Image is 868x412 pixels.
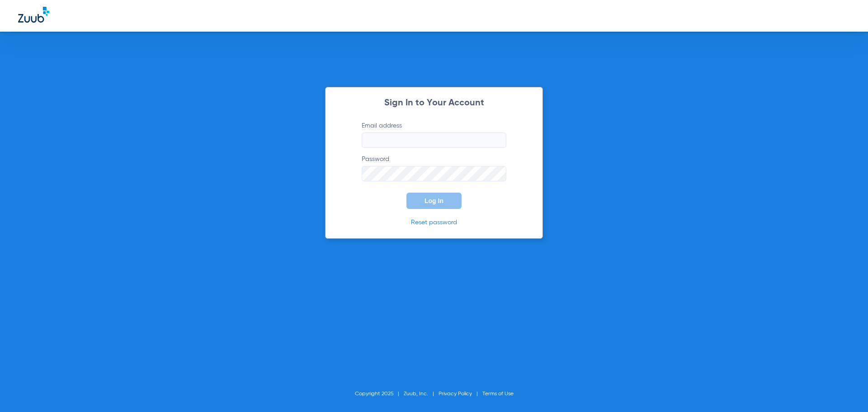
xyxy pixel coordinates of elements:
a: Terms of Use [482,391,514,397]
img: Zuub Logo [18,7,49,23]
input: Email address [362,133,506,148]
a: Privacy Policy [439,391,472,397]
label: Email address [362,121,506,148]
iframe: Chat Widget [823,369,868,412]
input: Password [362,166,506,181]
li: Zuub, Inc. [404,389,439,398]
h2: Sign In to Your Account [348,99,520,108]
label: Password [362,155,506,181]
a: Reset password [411,219,457,226]
span: Log In [425,197,443,204]
button: Log In [406,193,462,209]
li: Copyright 2025 [355,389,404,398]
